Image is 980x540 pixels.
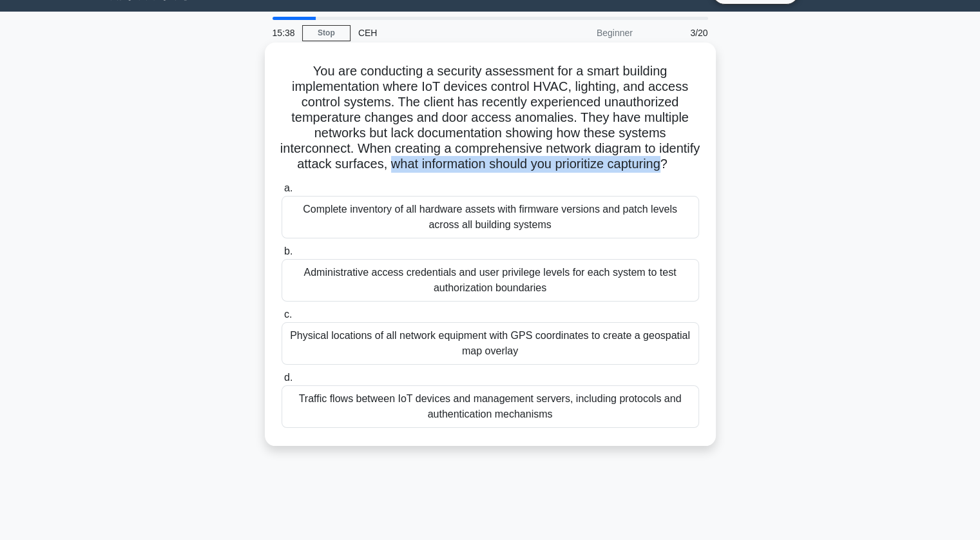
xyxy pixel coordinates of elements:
span: d. [284,372,293,383]
div: Complete inventory of all hardware assets with firmware versions and patch levels across all buil... [282,196,699,238]
div: 15:38 [265,20,302,46]
div: Administrative access credentials and user privilege levels for each system to test authorization... [282,259,699,302]
span: b. [284,246,293,256]
div: 3/20 [640,20,716,46]
div: Traffic flows between IoT devices and management servers, including protocols and authentication ... [282,385,699,428]
a: Stop [302,25,351,41]
span: a. [284,182,293,193]
div: CEH [351,20,528,46]
h5: You are conducting a security assessment for a smart building implementation where IoT devices co... [280,63,700,173]
div: Physical locations of all network equipment with GPS coordinates to create a geospatial map overlay [282,322,699,365]
div: Beginner [528,20,640,46]
span: c. [284,309,292,320]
